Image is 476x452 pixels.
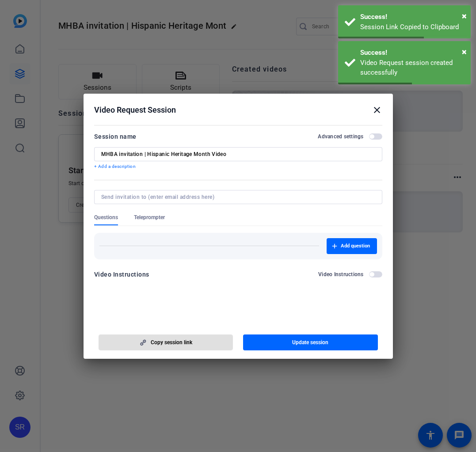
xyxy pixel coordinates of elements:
[318,133,363,140] h2: Advanced settings
[360,58,464,78] div: Video Request session created successfully
[360,48,464,58] div: Success!
[292,339,328,346] span: Update session
[94,131,137,142] div: Session name
[94,214,118,221] span: Questions
[94,163,382,170] p: + Add a description
[327,238,377,254] button: Add question
[462,9,467,23] button: Close
[99,334,233,350] button: Copy session link
[318,271,364,278] h2: Video Instructions
[134,214,165,221] span: Teleprompter
[94,105,382,115] div: Video Request Session
[462,46,467,57] span: ×
[462,11,467,21] span: ×
[151,339,192,346] span: Copy session link
[462,45,467,58] button: Close
[94,269,149,280] div: Video Instructions
[243,334,378,350] button: Update session
[341,243,370,250] span: Add question
[101,151,375,158] input: Enter Session Name
[101,194,372,201] input: Send invitation to (enter email address here)
[372,105,382,115] mat-icon: close
[360,22,464,32] div: Session Link Copied to Clipboard
[360,12,464,22] div: Success!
